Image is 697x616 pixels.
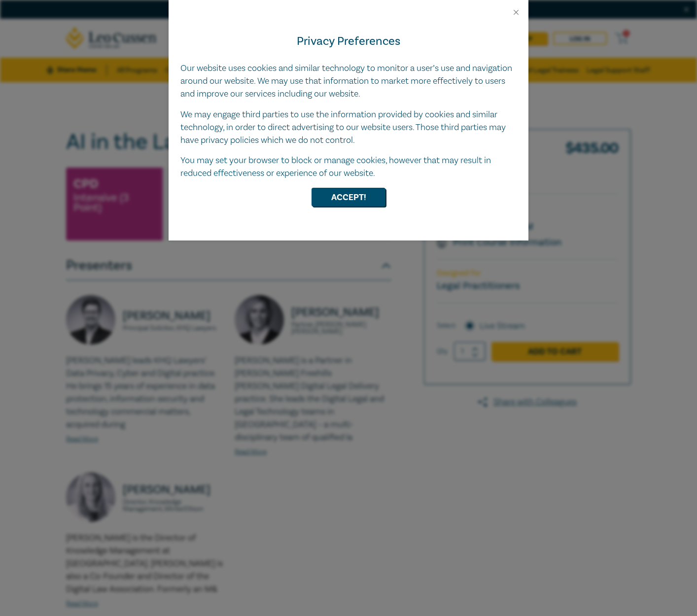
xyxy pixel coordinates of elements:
p: You may set your browser to block or manage cookies, however that may result in reduced effective... [180,154,517,180]
button: Close [512,8,521,17]
h4: Privacy Preferences [180,33,517,50]
p: We may engage third parties to use the information provided by cookies and similar technology, in... [180,108,517,147]
p: Our website uses cookies and similar technology to monitor a user’s use and navigation around our... [180,62,517,101]
button: Accept! [312,188,385,206]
